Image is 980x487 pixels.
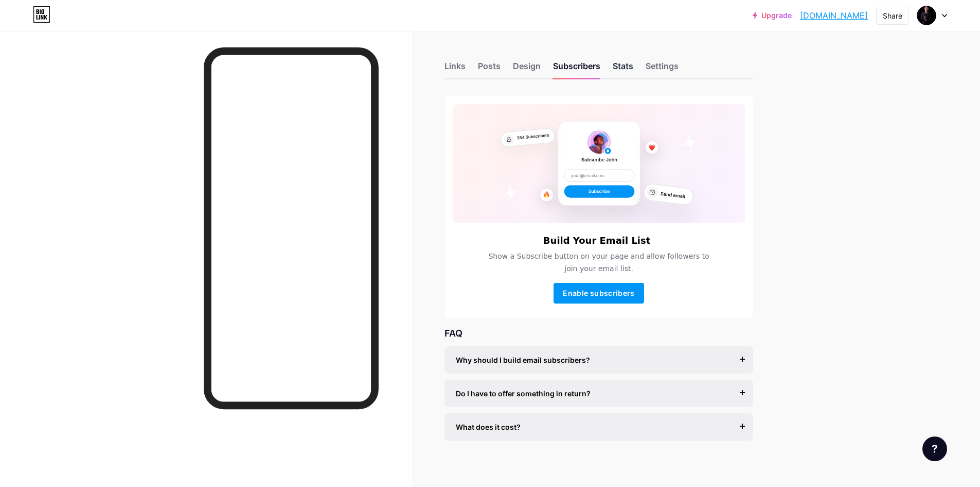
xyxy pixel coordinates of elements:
[646,60,679,78] div: Settings
[554,283,644,304] button: Enable subscribers
[917,6,936,25] img: tuananh99
[800,9,868,22] a: [DOMAIN_NAME]
[482,250,716,275] span: Show a Subscribe button on your page and allow followers to join your email list.
[553,60,600,78] div: Subscribers
[478,60,501,78] div: Posts
[513,60,541,78] div: Design
[456,388,591,399] span: Do I have to offer something in return?
[444,60,466,78] div: Links
[613,60,633,78] div: Stats
[543,236,651,246] h6: Build Your Email List
[456,355,590,365] span: Why should I build email subscribers?
[456,422,521,432] span: What does it cost?
[444,326,753,340] div: FAQ
[563,289,634,297] span: Enable subscribers
[753,11,792,20] a: Upgrade
[883,10,902,21] div: Share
